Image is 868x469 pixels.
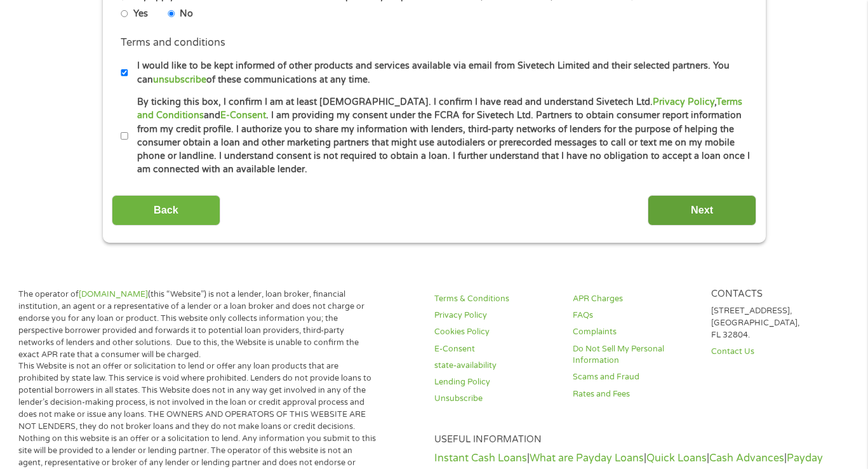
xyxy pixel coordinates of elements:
a: Instant Cash Loans [434,452,527,465]
label: Terms and conditions [121,36,225,50]
label: I would like to be kept informed of other products and services available via email from Sivetech... [128,59,751,86]
input: Next [648,195,756,226]
h4: Useful Information [434,434,850,446]
a: [DOMAIN_NAME] [79,289,148,299]
a: Lending Policy [434,376,573,388]
label: Yes [133,7,148,21]
input: Back [112,195,220,226]
a: Privacy Policy [653,97,714,107]
a: unsubscribe [153,74,206,85]
label: By ticking this box, I confirm I am at least [DEMOGRAPHIC_DATA]. I confirm I have read and unders... [128,95,751,177]
h4: Contacts [711,289,850,301]
a: Unsubscribe [434,393,573,405]
a: Quick Loans [646,452,707,465]
a: FAQs [573,309,711,322]
a: APR Charges [573,293,711,305]
a: Complaints [573,326,711,338]
a: Cookies Policy [434,326,573,338]
a: E-Consent [220,110,266,121]
a: Rates and Fees [573,388,711,400]
a: Do Not Sell My Personal Information [573,343,711,367]
a: What are Payday Loans [530,452,644,465]
a: Contact Us [711,346,850,358]
p: The operator of (this “Website”) is not a lender, loan broker, financial institution, an agent or... [18,289,377,360]
a: Terms & Conditions [434,293,573,305]
a: Scams and Fraud [573,371,711,383]
p: [STREET_ADDRESS], [GEOGRAPHIC_DATA], FL 32804. [711,305,850,341]
label: No [180,7,193,21]
a: E-Consent [434,343,573,355]
a: state-availability [434,360,573,372]
a: Privacy Policy [434,309,573,322]
a: Cash Advances [709,452,784,465]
